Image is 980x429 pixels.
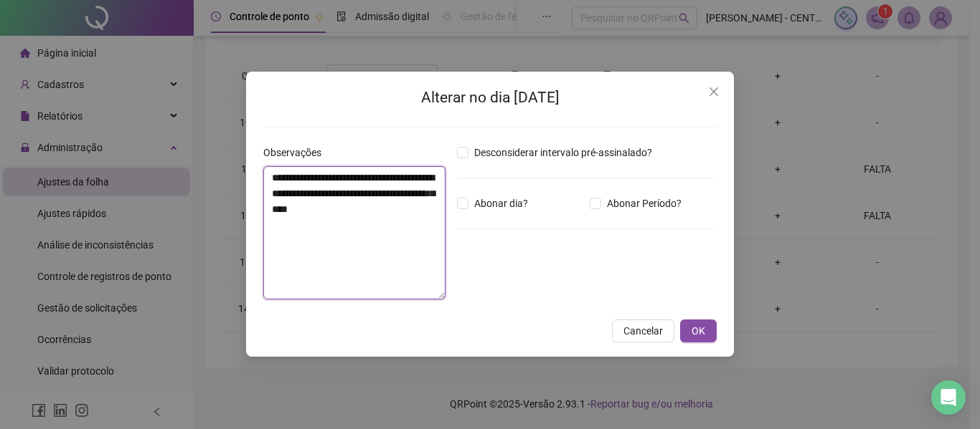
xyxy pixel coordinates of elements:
button: OK [680,319,717,342]
h2: Alterar no dia [DATE] [263,86,717,110]
label: Observações [263,145,331,160]
button: Close [702,80,725,103]
span: OK [692,323,705,339]
button: Cancelar [612,319,674,342]
span: Abonar Período? [601,196,687,211]
span: Desconsiderar intervalo pré-assinalado? [468,145,658,160]
span: Abonar dia? [468,196,534,211]
span: close [708,86,720,97]
span: Cancelar [623,323,663,339]
div: Open Intercom Messenger [931,380,966,415]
